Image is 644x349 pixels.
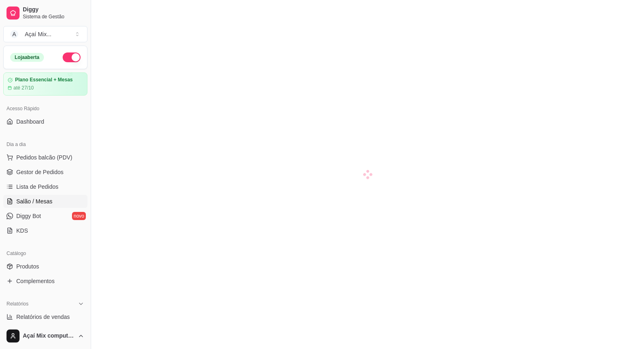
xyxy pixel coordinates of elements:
span: A [10,30,18,38]
a: Lista de Pedidos [3,180,87,193]
span: Relatórios [7,301,28,307]
div: Dia a dia [3,138,87,151]
span: Lista de Pedidos [16,183,59,191]
span: Diggy [23,6,84,13]
a: Diggy Botnovo [3,209,87,222]
a: Complementos [3,275,87,288]
a: Produtos [3,260,87,273]
span: Produtos [16,262,39,270]
span: Gestor de Pedidos [16,168,63,176]
a: Salão / Mesas [3,195,87,208]
div: Loja aberta [10,53,44,62]
button: Pedidos balcão (PDV) [3,151,87,164]
a: Dashboard [3,115,87,128]
article: até 27/10 [13,85,34,91]
span: Dashboard [16,118,44,126]
span: Açaí Mix computador [23,332,74,340]
span: Pedidos balcão (PDV) [16,153,72,161]
button: Açaí Mix computador [3,326,87,346]
span: Diggy Bot [16,212,41,220]
span: Relatórios de vendas [16,313,70,321]
span: Sistema de Gestão [23,13,84,20]
div: Catálogo [3,247,87,260]
button: Alterar Status [63,52,81,62]
div: Açaí Mix ... [25,30,51,38]
article: Plano Essencial + Mesas [15,77,73,83]
span: Salão / Mesas [16,197,52,205]
button: Select a team [3,26,87,42]
div: Acesso Rápido [3,102,87,115]
a: KDS [3,224,87,237]
a: Relatórios de vendas [3,310,87,323]
a: Gestor de Pedidos [3,166,87,179]
a: Plano Essencial + Mesasaté 27/10 [3,72,87,96]
a: DiggySistema de Gestão [3,3,87,23]
span: Complementos [16,277,55,285]
span: KDS [16,227,28,235]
